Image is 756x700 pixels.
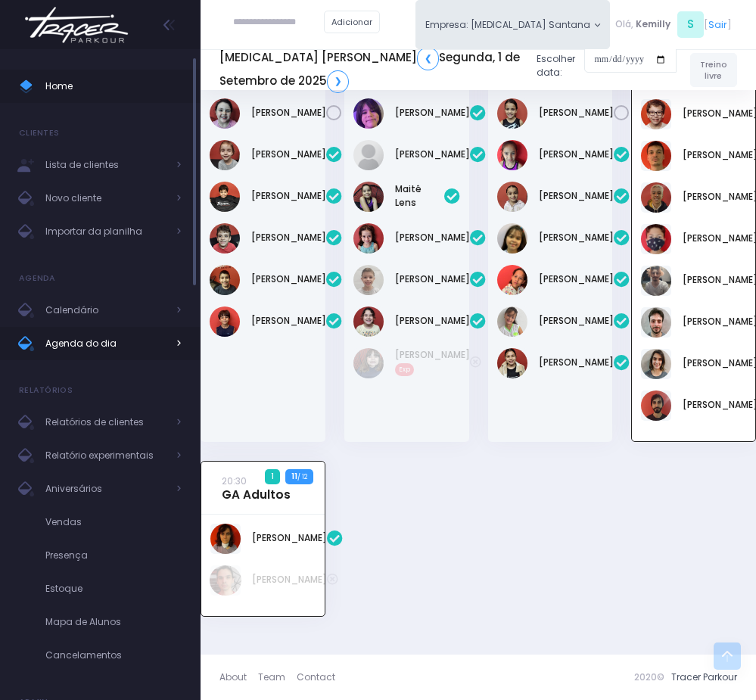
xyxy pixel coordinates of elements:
[497,348,527,378] img: Vitória schiavetto chatagnier
[327,70,349,93] a: ❯
[395,182,444,210] a: Maitê Lens
[210,524,241,554] img: Beatriz Valentim Perna
[671,670,737,683] a: Tracer Parkour
[210,265,240,295] img: Noah Amorim
[219,42,677,97] div: Escolher data:
[210,182,240,212] img: Lorenzo Bortoletto de Alencar
[353,306,384,337] img: Victoria Franco
[708,17,727,32] a: Sair
[641,390,671,421] img: Rodrigo Leite da Silva
[539,231,614,244] a: [PERSON_NAME]
[252,531,327,545] a: [PERSON_NAME]
[251,106,326,120] a: [PERSON_NAME]
[497,98,527,129] img: Marina Bravo Tavares de Lima
[395,148,470,161] a: [PERSON_NAME]
[45,512,182,532] span: Vendas
[353,223,384,254] img: Manoela mafra
[45,646,182,665] span: Cancelamentos
[45,412,166,432] span: Relatórios de clientes
[615,17,633,31] span: Olá,
[45,446,166,465] span: Relatório experimentais
[45,188,166,208] span: Novo cliente
[251,272,326,286] a: [PERSON_NAME]
[210,140,240,170] img: Gustavo Gyurkovits
[45,612,182,632] span: Mapa de Alunos
[324,11,380,33] a: Adicionar
[45,300,166,320] span: Calendário
[395,231,470,244] a: [PERSON_NAME]
[251,314,326,328] a: [PERSON_NAME]
[497,140,527,170] img: BEATRIZ PIVATO
[222,474,291,502] a: 20:30GA Adultos
[539,189,614,203] a: [PERSON_NAME]
[641,141,671,171] img: Felipe Freire
[353,98,384,129] img: ANTÔNIO FRARE CLARO
[45,546,182,565] span: Presença
[497,223,527,254] img: Marianne Damasceno
[297,664,335,691] a: Contact
[539,314,614,328] a: [PERSON_NAME]
[219,664,258,691] a: About
[636,17,670,31] span: Kemilly
[19,118,59,148] h4: Clientes
[210,223,240,254] img: Mário José Tchakerian Net
[634,670,664,683] span: 2020©
[395,272,470,286] a: [PERSON_NAME]
[291,471,297,482] strong: 11
[497,265,527,295] img: Valentina Eduarda Azevedo
[45,579,182,599] span: Estoque
[297,472,307,481] small: / 12
[45,76,182,96] span: Home
[539,148,614,161] a: [PERSON_NAME]
[258,664,297,691] a: Team
[395,348,470,375] a: [PERSON_NAME]Exp
[45,222,166,241] span: Importar da planilha
[353,182,384,212] img: Maitê Lens
[610,9,737,40] div: [ ]
[222,474,247,487] small: 20:30
[395,314,470,328] a: [PERSON_NAME]
[353,140,384,170] img: Bernardo De Francesco
[641,182,671,213] img: Guilherme D'Oswaldo
[251,148,326,161] a: [PERSON_NAME]
[641,266,671,296] img: Pedro Ferreirinho
[251,231,326,244] a: [PERSON_NAME]
[219,47,525,92] h5: [MEDICAL_DATA] [PERSON_NAME] Segunda, 1 de Setembro de 2025
[395,106,470,120] a: [PERSON_NAME]
[252,573,327,586] a: [PERSON_NAME]
[353,265,384,295] img: Pedro Barsi
[45,479,166,499] span: Aniversários
[641,99,671,129] img: Davi Ikeda Gozzi
[690,53,737,87] a: Treino livre
[497,306,527,337] img: Vittória Martins Ferreira
[251,189,326,203] a: [PERSON_NAME]
[641,349,671,379] img: Paloma Botana
[19,263,56,294] h4: Agenda
[677,11,704,38] span: S
[539,106,614,120] a: [PERSON_NAME]
[210,98,240,129] img: Manuela Soggio
[539,272,614,286] a: [PERSON_NAME]
[497,182,527,212] img: Carolina Lima Trindade
[210,565,241,596] img: Victor Serradilha de Aguiar
[45,334,166,353] span: Agenda do dia
[353,348,384,378] img: Melissa da Matta
[265,469,279,484] span: 1
[45,155,166,175] span: Lista de clientes
[539,356,614,369] a: [PERSON_NAME]
[19,375,73,406] h4: Relatórios
[417,47,439,70] a: ❮
[210,306,240,337] img: Theo Valotto
[395,363,414,375] span: Exp
[641,307,671,338] img: Rafael Eiras Freitas
[641,224,671,254] img: Gustavo Gaiot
